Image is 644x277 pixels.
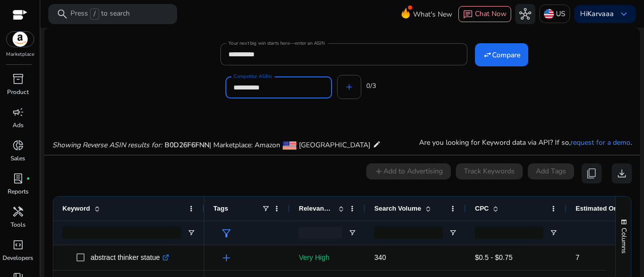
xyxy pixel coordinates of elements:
p: Developers [3,253,33,262]
img: us.svg [544,9,554,19]
span: donut_small [12,139,24,151]
p: Sales [11,154,25,163]
p: Ads [13,121,24,130]
p: Very High [299,247,356,268]
span: | Marketplace: Amazon [209,140,280,150]
button: Compare [475,43,528,66]
span: Relevance Score [299,205,334,212]
span: B0D26F6FNN [165,140,209,150]
span: code_blocks [12,239,24,251]
mat-icon: edit [373,138,381,150]
input: Search Volume Filter Input [374,227,443,239]
mat-icon: swap_horiz [483,50,492,59]
img: amazon.svg [7,32,34,47]
input: Keyword Filter Input [62,227,181,239]
p: Are you looking for Keyword data via API? If so, . [419,137,632,148]
mat-label: Competitor ASINs [233,73,272,80]
p: Product [7,87,29,97]
span: handyman [12,206,24,218]
p: Tools [11,220,26,229]
button: chatChat Now [458,6,511,22]
span: chat [463,10,473,20]
p: US [556,5,566,23]
b: Karvaaa [587,9,614,19]
span: add [220,252,232,264]
span: 7 [576,253,580,261]
span: 340 [374,253,386,261]
button: Open Filter Menu [549,229,557,237]
span: Estimated Orders/Month [576,205,636,212]
span: hub [519,8,531,20]
mat-icon: add [345,82,354,91]
button: download [612,163,632,183]
span: CPC [475,205,489,212]
span: campaign [12,106,24,118]
button: Open Filter Menu [449,229,457,237]
span: Columns [619,228,628,253]
span: Search Volume [374,205,421,212]
span: Tags [213,205,228,212]
span: lab_profile [12,172,24,184]
p: Hi [580,11,614,18]
span: filter_alt [220,227,232,239]
p: abstract thinker statue [91,247,169,268]
i: Showing Reverse ASIN results for: [52,140,162,150]
a: request for a demo [571,138,630,147]
button: hub [515,4,535,24]
p: Press to search [70,9,130,20]
span: search [56,8,68,20]
span: [GEOGRAPHIC_DATA] [299,140,370,150]
p: Marketplace [6,51,34,58]
button: Open Filter Menu [187,229,195,237]
span: inventory_2 [12,73,24,85]
p: Reports [8,187,29,196]
span: fiber_manual_record [26,176,30,180]
mat-label: Your next big win starts here—enter an ASIN [228,40,325,47]
span: / [90,9,99,20]
input: CPC Filter Input [475,227,543,239]
span: Keyword [62,205,90,212]
span: Chat Now [475,9,507,19]
span: keyboard_arrow_down [618,8,630,20]
span: download [616,167,628,179]
span: $0.5 - $0.75 [475,253,513,261]
button: Open Filter Menu [348,229,356,237]
span: What's New [413,6,452,23]
span: Compare [492,50,520,60]
mat-hint: 0/3 [366,80,376,91]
